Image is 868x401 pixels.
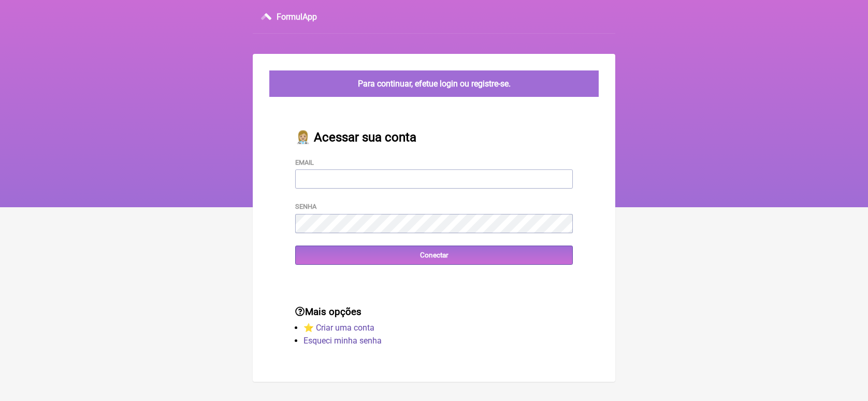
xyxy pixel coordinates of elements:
[295,159,314,166] label: Email
[269,70,599,97] div: Para continuar, efetue login ou registre-se.
[295,246,573,265] input: Conectar
[295,203,316,210] label: Senha
[303,336,382,346] a: Esqueci minha senha
[303,323,374,333] a: ⭐️ Criar uma conta
[277,12,317,22] h3: FormulApp
[295,306,573,318] h3: Mais opções
[295,130,573,145] h2: 👩🏼‍⚕️ Acessar sua conta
